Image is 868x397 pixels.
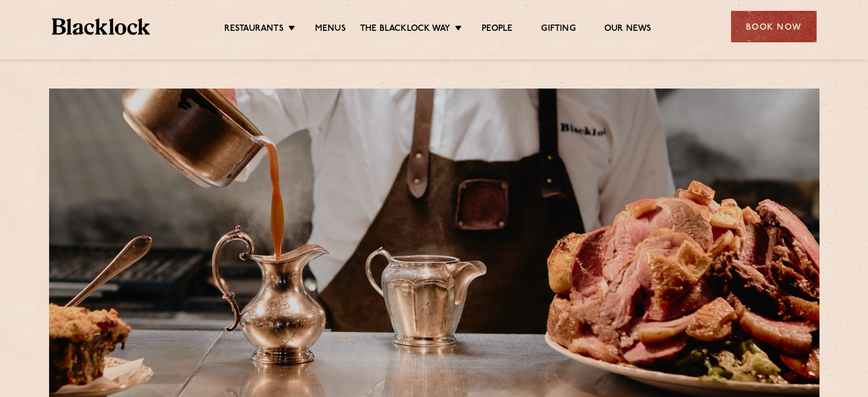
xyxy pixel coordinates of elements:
a: Gifting [541,23,575,36]
a: Menus [315,23,346,36]
img: BL_Textured_Logo-footer-cropped.svg [52,18,151,35]
a: Our News [604,23,652,36]
a: Restaurants [224,23,284,36]
div: Book Now [731,11,817,42]
a: People [482,23,512,36]
a: The Blacklock Way [360,23,450,36]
